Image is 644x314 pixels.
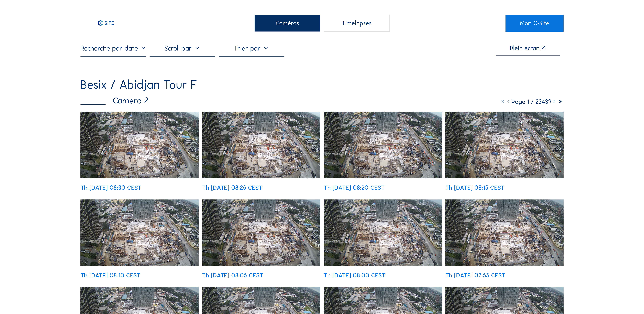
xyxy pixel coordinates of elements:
[80,15,138,32] a: C-SITE Logo
[324,185,385,191] div: Th [DATE] 08:20 CEST
[80,96,148,105] div: Camera 2
[80,185,141,191] div: Th [DATE] 08:30 CEST
[511,98,551,105] span: Page 1 / 23439
[80,15,131,32] img: C-SITE Logo
[324,112,442,178] img: image_53410643
[80,44,146,52] input: Recherche par date 󰅀
[445,199,564,266] img: image_53410030
[324,15,389,32] div: Timelapses
[324,199,442,266] img: image_53410137
[80,199,199,266] img: image_53410444
[445,272,505,278] div: Th [DATE] 07:55 CEST
[80,112,199,178] img: image_53411005
[80,78,197,91] div: Besix / Abidjan Tour F
[202,272,263,278] div: Th [DATE] 08:05 CEST
[254,15,320,32] div: Caméras
[510,45,539,51] div: Plein écran
[80,272,140,278] div: Th [DATE] 08:10 CEST
[445,185,504,191] div: Th [DATE] 08:15 CEST
[324,272,385,278] div: Th [DATE] 08:00 CEST
[445,112,564,178] img: image_53410554
[202,185,262,191] div: Th [DATE] 08:25 CEST
[505,15,563,32] a: Mon C-Site
[202,199,320,266] img: image_53410229
[202,112,320,178] img: image_53410789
